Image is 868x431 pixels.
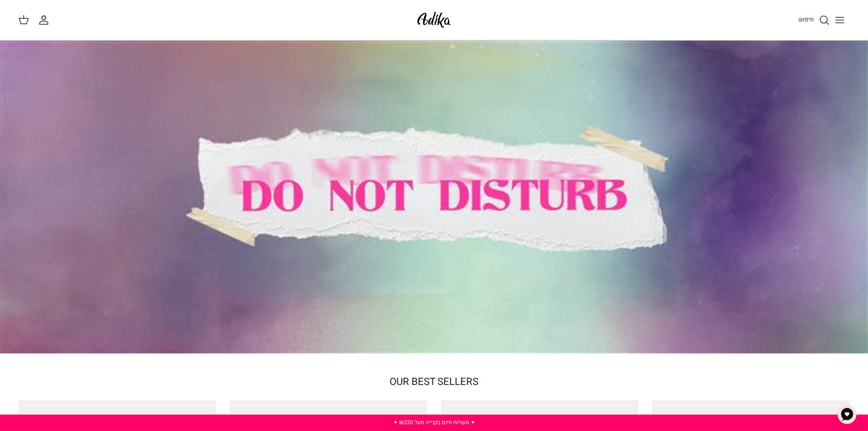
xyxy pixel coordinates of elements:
[38,15,53,26] a: החשבון שלי
[798,15,830,26] a: חיפוש
[393,418,475,426] a: ✦ משלוח חינם בקנייה מעל ₪220 ✦
[830,10,850,30] button: Toggle menu
[833,401,861,428] button: צ'אט
[390,374,478,389] a: OUR BEST SELLERS
[415,9,453,31] img: Adika IL
[798,15,814,24] span: חיפוש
